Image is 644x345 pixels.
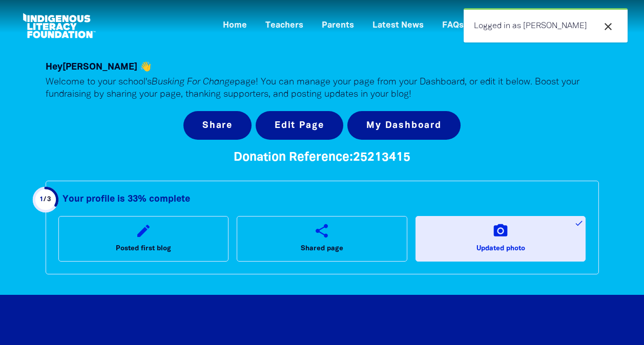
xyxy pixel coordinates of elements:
i: share [314,223,330,239]
i: close [602,20,614,33]
a: camera_altUpdated photodone [416,216,586,261]
button: Edit Page [256,111,343,140]
a: FAQs [436,17,470,34]
a: Latest News [366,17,430,34]
i: camera_alt [492,223,509,239]
p: Welcome to your school's page! You can manage your page from your Dashboard, or edit it below. Bo... [46,76,599,101]
span: Donation Reference: 25213415 [234,152,410,163]
div: Logged in as [PERSON_NAME] [464,8,628,42]
i: done [574,219,584,228]
span: Updated photo [476,243,525,255]
div: / 3 [39,193,51,206]
span: Shared page [301,243,343,255]
i: edit [135,223,152,239]
em: Busking For Change [152,78,235,87]
strong: Your profile is 33% complete [63,195,190,203]
span: Hey [PERSON_NAME] 👋 [46,63,151,71]
button: close [599,20,617,33]
button: Share [183,111,252,140]
span: 1 [39,197,44,202]
a: My Dashboard [347,111,461,140]
a: Parents [316,17,360,34]
a: shareShared page [237,216,407,261]
a: Teachers [259,17,309,34]
a: editPosted first blog [58,216,229,261]
span: Posted first blog [116,243,171,255]
a: Home [217,17,253,34]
